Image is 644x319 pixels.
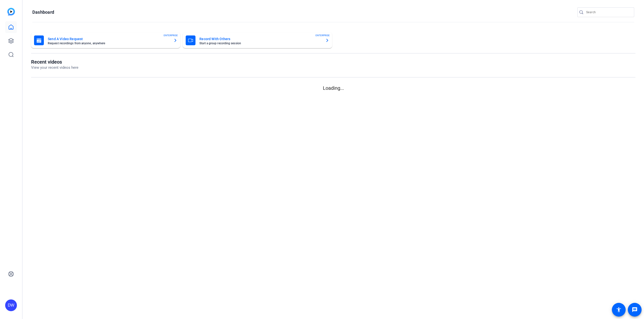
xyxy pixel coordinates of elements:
mat-card-title: Send A Video Request [48,36,170,42]
span: ENTERPRISE [164,34,178,37]
mat-card-subtitle: Request recordings from anyone, anywhere [48,42,170,45]
mat-card-subtitle: Start a group recording session [199,42,321,45]
button: Send A Video RequestRequest recordings from anyone, anywhereENTERPRISE [31,33,180,48]
input: Search [586,9,630,15]
mat-card-title: Record With Others [199,36,321,42]
mat-icon: message [632,307,638,313]
p: View your recent videos here [31,65,78,70]
mat-icon: accessibility [616,307,622,313]
span: ENTERPRISE [316,34,330,37]
p: Loading... [31,84,635,92]
div: DW [5,299,17,311]
h1: Dashboard [32,9,54,15]
button: Record With OthersStart a group recording sessionENTERPRISE [183,33,332,48]
h1: Recent videos [31,59,78,65]
img: blue-gradient.svg [7,8,15,15]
